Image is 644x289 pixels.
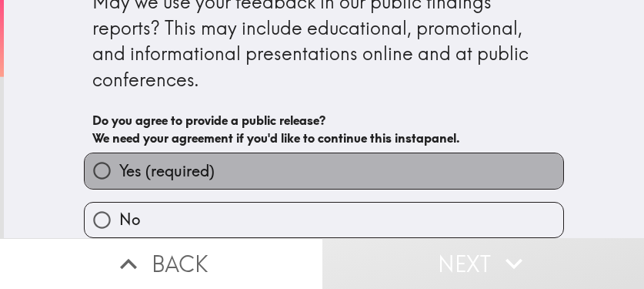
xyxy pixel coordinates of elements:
[92,112,556,146] h6: Do you agree to provide a public release? We need your agreement if you'd like to continue this i...
[119,160,215,182] span: Yes (required)
[119,209,140,230] span: No
[85,203,563,237] button: No
[85,153,563,188] button: Yes (required)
